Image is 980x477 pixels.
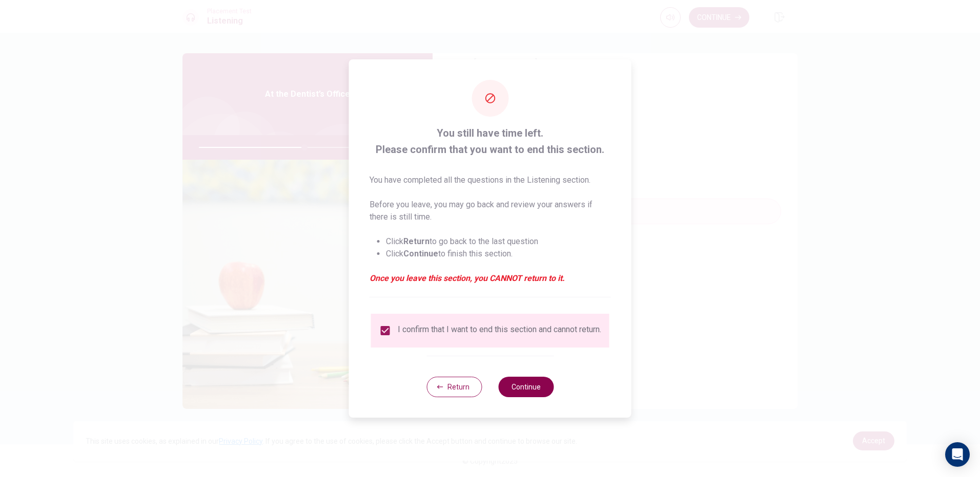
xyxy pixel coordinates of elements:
[370,272,611,285] em: Once you leave this section, you CANNOT return to it.
[370,125,611,158] span: You still have time left. Please confirm that you want to end this section.
[370,174,611,186] p: You have completed all the questions in the Listening section.
[398,324,601,337] div: I confirm that I want to end this section and cannot return.
[386,235,611,248] li: Click to go back to the last question
[498,377,554,397] button: Continue
[403,249,438,258] strong: Continue
[426,377,482,397] button: Return
[370,199,611,223] p: Before you leave, you may go back and review your answers if there is still time.
[945,442,970,467] div: Open Intercom Messenger
[403,236,430,246] strong: Return
[386,248,611,260] li: Click to finish this section.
